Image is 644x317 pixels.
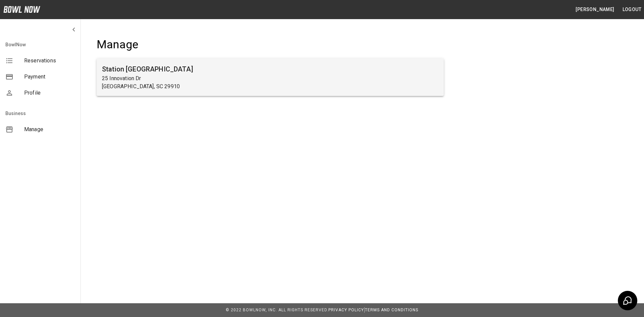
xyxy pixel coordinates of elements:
[24,57,75,65] span: Reservations
[3,6,40,13] img: logo
[24,125,75,134] span: Manage
[226,308,328,312] span: © 2022 BowlNow, Inc. All Rights Reserved.
[24,89,75,97] span: Profile
[365,308,418,312] a: Terms and Conditions
[102,74,438,83] p: 25 Innovation Dr
[573,3,617,16] button: [PERSON_NAME]
[24,73,75,81] span: Payment
[102,64,438,74] h6: Station [GEOGRAPHIC_DATA]
[328,308,364,312] a: Privacy Policy
[620,3,644,16] button: Logout
[97,38,444,52] h4: Manage
[102,83,438,91] p: [GEOGRAPHIC_DATA], SC 29910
